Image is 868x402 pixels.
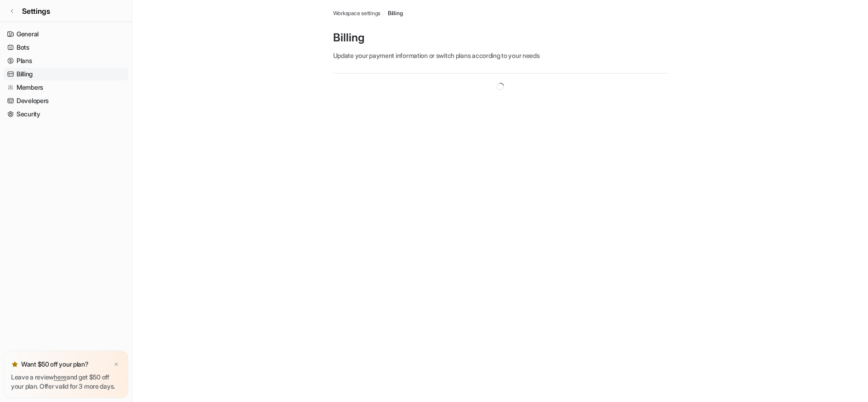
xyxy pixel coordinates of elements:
[11,373,121,391] p: Leave a review and get $50 off your plan. Offer valid for 3 more days.
[113,362,119,368] img: x
[4,28,128,40] a: General
[333,9,381,17] a: Workspace settings
[21,360,89,369] p: Want $50 off your plan?
[4,41,128,54] a: Bots
[54,373,67,381] a: here
[4,108,128,121] a: Security
[22,6,50,17] span: Settings
[4,68,128,80] a: Billing
[11,361,18,368] img: star
[4,54,128,67] a: Plans
[388,9,403,17] a: Billing
[333,51,668,60] p: Update your payment information or switch plans according to your needs
[4,81,128,94] a: Members
[383,9,385,17] span: /
[4,94,128,107] a: Developers
[333,30,668,45] p: Billing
